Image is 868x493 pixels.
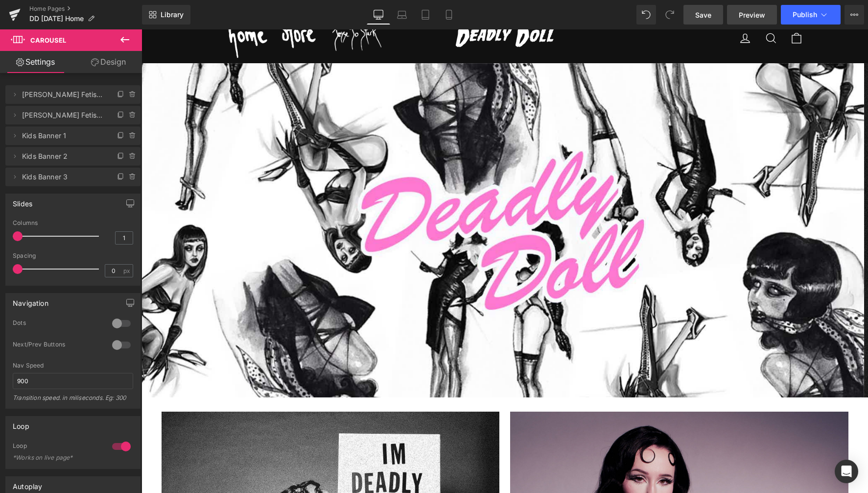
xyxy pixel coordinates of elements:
span: px [123,268,132,274]
div: Slides [13,194,32,208]
div: Loop [13,417,29,430]
span: DD [DATE] Home [29,15,84,23]
a: Home Pages [29,5,142,13]
span: Carousel [30,36,66,44]
button: Undo [636,5,656,25]
a: Laptop [390,5,414,25]
div: Dots [13,319,102,329]
div: Spacing [13,252,133,259]
div: Transition speed. in miliseconds. Eg: 300 [13,394,133,408]
span: Kids Banner 1 [22,126,104,145]
div: Nav Speed [13,362,133,369]
button: Publish [781,5,841,25]
div: Autoplay [13,477,42,491]
a: Design [73,51,144,73]
div: *Works on live page* [13,454,101,461]
span: [PERSON_NAME] Fetish Banner 1 [22,85,104,104]
a: Tablet [414,5,437,25]
span: Kids Banner 2 [22,147,104,166]
button: More [845,5,864,25]
span: Publish [793,11,817,19]
a: New Library [142,5,190,25]
a: Desktop [367,5,390,25]
div: Columns [13,220,133,226]
span: Library [161,10,184,19]
span: Kids Banner 3 [22,168,104,186]
span: Preview [739,10,765,20]
a: Mobile [437,5,461,25]
div: Navigation [13,294,48,307]
span: Save [695,10,711,20]
div: Loop [13,442,102,452]
div: Open Intercom Messenger [835,460,858,483]
div: Next/Prev Buttons [13,341,102,351]
span: [PERSON_NAME] Fetish Banner 2 [22,106,104,124]
button: Redo [660,5,680,25]
a: Preview [727,5,777,25]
